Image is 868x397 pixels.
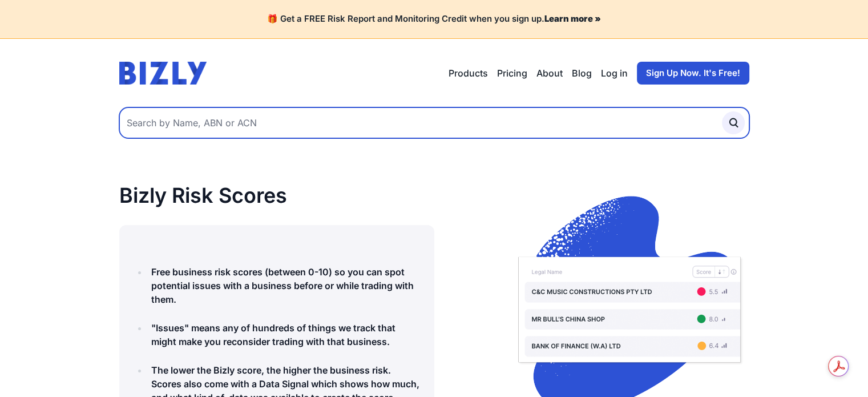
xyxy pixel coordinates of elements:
[151,321,421,348] h4: "Issues" means any of hundreds of things we track that might make you reconsider trading with tha...
[637,62,749,85] a: Sign Up Now. It's Free!
[544,13,601,24] a: Learn more »
[14,14,854,25] h4: 🎁 Get a FREE Risk Report and Monitoring Credit when you sign up.
[151,265,421,306] h4: Free business risk scores (between 0-10) so you can spot potential issues with a business before ...
[536,66,563,80] a: About
[497,66,527,80] a: Pricing
[572,66,592,80] a: Blog
[119,184,434,207] h1: Bizly Risk Scores
[601,66,628,80] a: Log in
[449,66,488,80] button: Products
[119,107,749,138] input: Search by Name, ABN or ACN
